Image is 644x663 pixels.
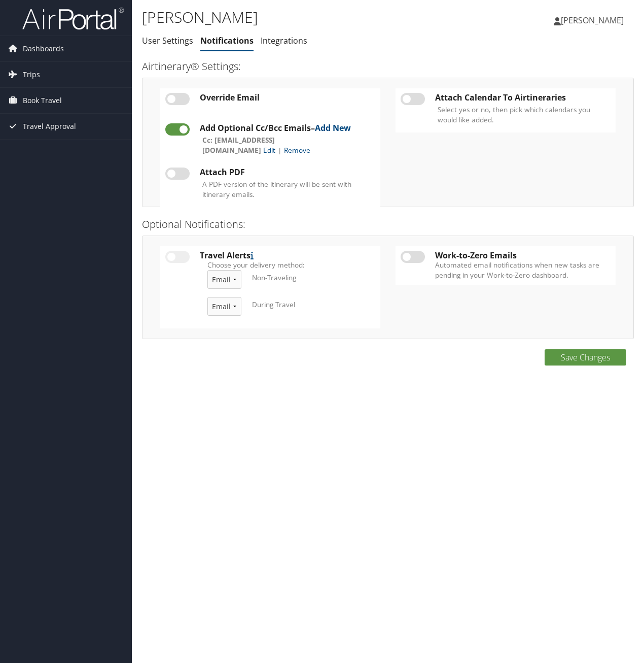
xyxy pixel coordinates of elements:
[207,260,368,270] label: Choose your delivery method:
[22,7,124,30] img: airportal-logo.png
[435,260,611,281] label: Automated email notifications when new tasks are pending in your Work-to-Zero dashboard.
[142,35,193,46] a: User Settings
[202,135,275,155] span: Cc: [EMAIL_ADDRESS][DOMAIN_NAME]
[200,123,375,132] div: Add Optional Cc/Bcc Emails
[284,145,310,155] a: Remove
[200,168,375,177] div: Attach PDF
[311,122,351,134] span: –
[263,145,275,155] a: Edit
[435,251,611,260] div: Work-to-Zero Emails
[142,217,634,231] h3: Optional Notifications:
[275,145,284,155] span: |
[202,179,373,200] label: A PDF version of the itinerary will be sent with itinerary emails.
[23,62,40,87] span: Trips
[200,35,254,46] a: Notifications
[200,93,375,102] div: Override Email
[554,5,634,36] a: [PERSON_NAME]
[142,59,634,74] h3: Airtinerary® Settings:
[252,300,295,310] label: During Travel
[261,35,307,46] a: Integrations
[23,114,76,139] span: Travel Approval
[23,36,64,61] span: Dashboards
[438,105,608,125] label: Select yes or no, then pick which calendars you would like added.
[200,251,375,260] div: Travel Alerts
[142,7,470,28] h1: [PERSON_NAME]
[23,88,62,113] span: Book Travel
[545,349,626,366] button: Save Changes
[435,93,611,102] div: Attach Calendar To Airtineraries
[315,122,351,134] a: Add New
[561,15,624,26] span: [PERSON_NAME]
[252,273,296,283] label: Non-Traveling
